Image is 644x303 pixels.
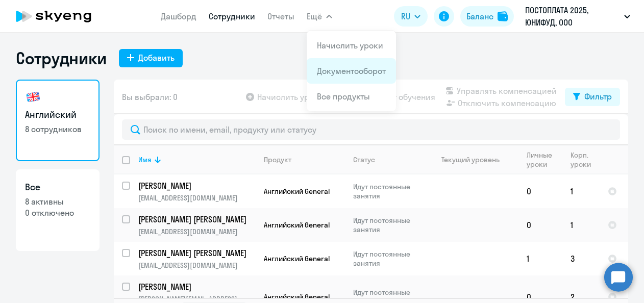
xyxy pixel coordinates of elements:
[25,89,41,105] img: english
[16,169,100,251] a: Все8 активны0 отключено
[562,242,600,275] td: 3
[138,247,255,259] a: [PERSON_NAME] [PERSON_NAME]
[565,88,620,106] button: Фильтр
[138,214,255,225] a: [PERSON_NAME] [PERSON_NAME]
[317,91,370,102] a: Все продукты
[527,150,562,169] div: Личные уроки
[122,91,178,103] span: Вы выбрали: 0
[16,80,100,161] a: Английский8 сотрудников
[401,10,410,22] span: RU
[209,11,255,21] a: Сотрудники
[307,10,322,22] span: Ещё
[525,4,620,29] p: ПОСТОПЛАТА 2025, ЮНИФУД, ООО
[353,249,423,268] p: Идут постоянные занятия
[460,6,514,27] button: Балансbalance
[16,48,107,68] h1: Сотрудники
[122,119,620,140] input: Поиск по имени, email, продукту или статусу
[138,227,255,236] p: [EMAIL_ADDRESS][DOMAIN_NAME]
[441,155,500,164] div: Текущий уровень
[353,216,423,234] p: Идут постоянные занятия
[25,196,90,207] p: 8 активны
[138,193,255,203] p: [EMAIL_ADDRESS][DOMAIN_NAME]
[584,90,612,103] div: Фильтр
[138,180,255,191] a: [PERSON_NAME]
[518,208,562,242] td: 0
[161,11,196,21] a: Дашборд
[138,155,152,164] div: Имя
[353,155,375,164] div: Статус
[25,123,90,135] p: 8 сотрудников
[432,155,518,164] div: Текущий уровень
[562,174,600,208] td: 1
[317,40,383,50] a: Начислить уроки
[353,182,423,200] p: Идут постоянные занятия
[138,261,255,270] p: [EMAIL_ADDRESS][DOMAIN_NAME]
[138,281,255,292] a: [PERSON_NAME]
[138,281,254,292] p: [PERSON_NAME]
[394,6,428,27] button: RU
[138,247,254,259] p: [PERSON_NAME] [PERSON_NAME]
[518,174,562,208] td: 0
[138,52,175,64] div: Добавить
[518,242,562,275] td: 1
[571,150,599,169] div: Корп. уроки
[25,108,90,121] h3: Английский
[119,49,183,67] button: Добавить
[466,10,493,22] div: Баланс
[267,11,294,21] a: Отчеты
[498,11,508,21] img: balance
[264,220,330,230] span: Английский General
[562,208,600,242] td: 1
[138,155,255,164] div: Имя
[520,4,635,29] button: ПОСТОПЛАТА 2025, ЮНИФУД, ООО
[25,181,90,194] h3: Все
[25,207,90,218] p: 0 отключено
[264,155,291,164] div: Продукт
[264,187,330,196] span: Английский General
[317,66,386,76] a: Документооборот
[264,292,330,301] span: Английский General
[138,180,254,191] p: [PERSON_NAME]
[138,214,254,225] p: [PERSON_NAME] [PERSON_NAME]
[264,254,330,263] span: Английский General
[307,6,332,27] button: Ещё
